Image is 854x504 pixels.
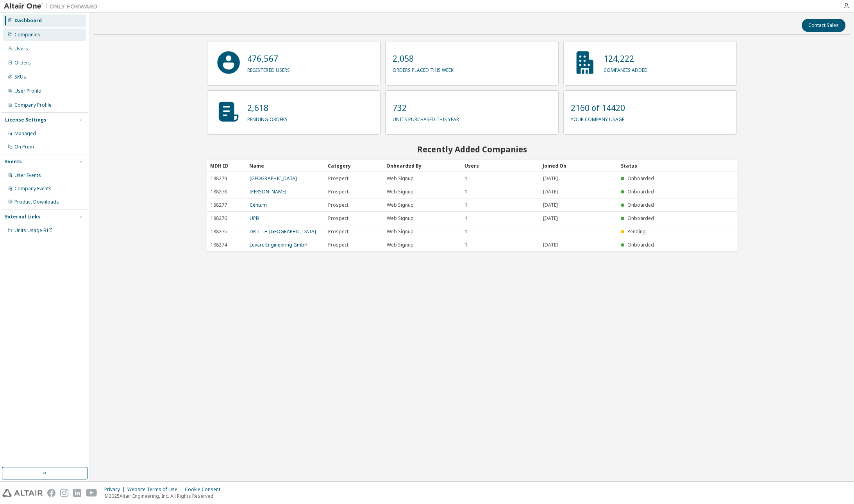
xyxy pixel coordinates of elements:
[386,159,458,172] div: Onboarded By
[627,188,654,195] span: Onboarded
[627,175,654,182] span: Onboarded
[250,188,286,195] a: [PERSON_NAME]
[328,215,348,222] span: Prospect
[328,242,348,248] span: Prospect
[627,241,654,248] span: Onboarded
[386,229,413,235] span: Web Signup
[247,64,289,73] p: registered users
[211,175,227,182] span: 188279
[14,186,52,192] div: Company Events
[543,242,557,248] span: [DATE]
[543,215,557,222] span: [DATE]
[211,202,227,208] span: 188277
[328,202,348,208] span: Prospect
[620,159,690,172] div: Status
[465,189,467,195] span: 1
[14,144,34,150] div: On Prem
[207,144,736,154] h2: Recently Added Companies
[249,159,321,172] div: Name
[393,102,459,114] p: 732
[604,64,648,73] p: companies added
[386,215,413,222] span: Web Signup
[543,175,557,182] span: [DATE]
[14,74,26,80] div: SKUs
[328,229,348,235] span: Prospect
[465,242,467,248] span: 1
[14,46,28,52] div: Users
[14,18,42,24] div: Dashboard
[250,228,316,235] a: DR T TH [GEOGRAPHIC_DATA]
[5,159,22,165] div: Events
[14,88,41,94] div: User Profile
[386,175,413,182] span: Web Signup
[393,64,454,73] p: orders placed this week
[86,489,97,497] img: youtube.svg
[210,159,243,172] div: MDH ID
[542,159,614,172] div: Joined On
[211,189,227,195] span: 188278
[211,229,227,235] span: 188275
[250,241,307,248] a: Levarc Engineering GmbH
[627,202,654,208] span: Onboarded
[604,53,648,64] p: 124,222
[73,489,81,497] img: linkedin.svg
[14,172,41,179] div: User Events
[464,159,536,172] div: Users
[386,242,413,248] span: Web Signup
[104,486,127,493] div: Privacy
[14,130,36,137] div: Managed
[14,227,53,234] span: Units Usage BI
[327,159,380,172] div: Category
[14,199,59,205] div: Product Downloads
[211,242,227,248] span: 188274
[386,189,413,195] span: Web Signup
[571,114,625,123] p: your company usage
[250,202,267,208] a: Centum
[328,189,348,195] span: Prospect
[328,175,348,182] span: Prospect
[543,189,557,195] span: [DATE]
[47,489,55,497] img: facebook.svg
[802,19,845,32] button: Contact Sales
[250,175,297,182] a: [GEOGRAPHIC_DATA]
[543,202,557,208] span: [DATE]
[185,486,225,493] div: Cookie Consent
[250,215,259,222] a: UPB
[14,32,40,38] div: Companies
[4,2,102,10] img: Altair One
[14,102,52,108] div: Company Profile
[627,228,646,235] span: Pending
[465,202,467,208] span: 1
[247,114,287,123] p: pending orders
[247,102,287,114] p: 2,618
[465,215,467,222] span: 1
[627,215,654,222] span: Onboarded
[393,114,459,123] p: units purchased this year
[104,493,225,499] p: © 2025 Altair Engineering, Inc. All Rights Reserved.
[465,229,467,235] span: 1
[60,489,68,497] img: instagram.svg
[2,489,43,497] img: altair_logo.svg
[571,102,625,114] p: 2160 of 14420
[5,117,46,123] div: License Settings
[5,214,41,220] div: External Links
[127,486,185,493] div: Website Terms of Use
[386,202,413,208] span: Web Signup
[247,53,289,64] p: 476,567
[211,215,227,222] span: 188276
[393,53,454,64] p: 2,058
[14,60,31,66] div: Orders
[465,175,467,182] span: 1
[543,229,546,235] span: --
